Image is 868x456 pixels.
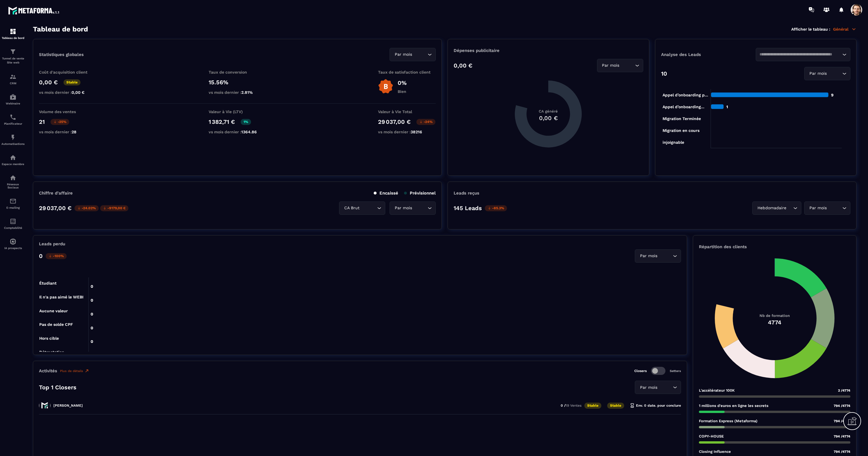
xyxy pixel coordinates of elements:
p: 29 037,00 € [378,118,411,125]
span: Par mois [393,205,413,211]
tspan: injoignable [662,140,684,145]
p: Dépenses publicitaire [454,48,643,53]
p: -25% [50,119,69,125]
p: Répartition des clients [699,244,850,249]
img: automations [10,134,16,141]
img: automations [10,238,16,245]
img: narrow-up-right-o.6b7c60e2.svg [85,369,89,373]
a: formationformationTableau de bord [1,24,25,44]
tspan: Pas de solde CPF [39,322,73,327]
span: Par mois [601,62,621,69]
p: IA prospects [1,246,25,250]
p: 145 Leads [454,205,482,212]
input: Search for option [759,51,841,58]
p: Statistiques globales [39,52,84,57]
a: accountantaccountantComptabilité [1,214,25,234]
p: Valeur à Vie Total [378,109,436,114]
input: Search for option [828,205,841,211]
a: automationsautomationsAutomatisations [1,130,25,150]
p: Closing Influence [699,449,731,454]
span: 794 /4774 [834,450,850,454]
span: Par mois [808,70,828,77]
p: Stable [607,403,624,409]
p: vs mois dernier : [39,130,97,134]
p: [PERSON_NAME] [53,403,83,408]
p: Tunnel de vente Site web [1,57,25,65]
input: Search for option [787,205,792,211]
p: vs mois dernier : [209,90,266,95]
p: Coût d'acquisition client [39,70,97,74]
span: 0,00 € [72,90,85,95]
tspan: Il n'a pas aimé le WEBI [39,295,83,299]
p: Closers [634,369,647,373]
p: Stable [584,403,601,409]
tspan: Rétractation [39,350,64,354]
img: scheduler [10,114,16,121]
a: formationformationCRM [1,69,25,89]
div: Search for option [597,59,643,72]
tspan: Hors cible [39,336,59,341]
p: -24.02% [74,205,99,211]
p: Volume des ventes [39,109,97,114]
p: 0,00 € [454,62,472,69]
img: hourglass.f4cb2624.svg [630,403,635,408]
p: vs mois dernier : [39,90,97,95]
p: -85.3% [485,205,507,211]
p: Afficher le tableau : [791,27,830,31]
p: Prévisionnel [404,190,436,196]
img: logo [8,5,60,16]
p: Activités [39,368,57,373]
p: Bien [398,89,407,94]
p: Analyse des Leads [661,52,756,57]
input: Search for option [413,51,426,58]
span: CA Brut [343,205,361,211]
img: formation [10,28,16,35]
p: -9 179,00 € [100,205,128,211]
div: Search for option [390,48,436,61]
p: Taux de conversion [209,70,266,74]
p: Espace membre [1,162,25,166]
p: E-mailing [1,206,25,209]
img: email [10,198,16,205]
div: Search for option [635,249,681,263]
p: 1 millions d'euros en ligne les secrets [699,403,768,408]
span: 1364.86 [241,130,257,134]
p: 15.56% [209,79,266,86]
p: Leads reçus [454,190,479,196]
div: Search for option [339,201,385,215]
p: 10 [661,70,667,77]
a: social-networksocial-networkRéseaux Sociaux [1,170,25,193]
span: Hebdomadaire [756,205,787,211]
a: formationformationTunnel de vente Site web [1,44,25,69]
div: Search for option [756,48,850,61]
p: 21 [39,118,45,125]
img: formation [10,73,16,80]
p: vs mois dernier : [209,130,266,134]
p: Valeur à Vie (LTV) [209,109,266,114]
p: 0 / [561,403,581,408]
input: Search for option [361,205,376,211]
p: Général [833,27,856,32]
tspan: Aucune valeur [39,309,68,313]
tspan: Migration en cours [662,128,699,133]
span: 28 [72,130,76,134]
p: Leads perdu [39,241,65,246]
a: automationsautomationsWebinaire [1,89,25,109]
img: automations [10,94,16,100]
div: Search for option [804,201,850,215]
p: Env. 0 date. pour conclure [630,403,681,408]
p: CRM [1,82,25,85]
span: 2 /4774 [838,388,850,393]
p: Planificateur [1,122,25,125]
input: Search for option [659,253,671,259]
p: Chiffre d’affaire [39,190,73,196]
span: 794 /4774 [834,404,850,408]
p: COPY-HOUSE [699,434,724,438]
p: vs mois dernier : [378,130,436,134]
p: Top 1 Closers [39,384,76,391]
span: 794 /4774 [834,419,850,423]
p: Taux de satisfaction client [378,70,436,74]
p: Formation Express (Metaforma) [699,419,757,423]
input: Search for option [828,70,841,77]
p: Réseaux Sociaux [1,183,25,189]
